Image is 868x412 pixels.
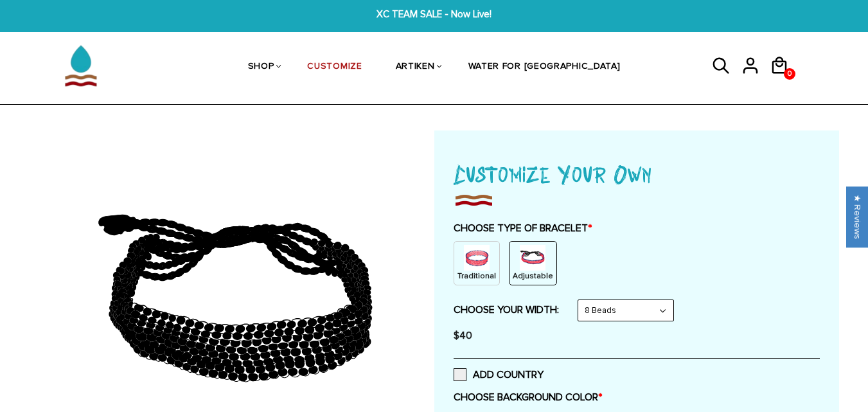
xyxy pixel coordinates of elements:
[307,34,362,100] a: CUSTOMIZE
[846,186,868,247] div: Click to open Judge.me floating reviews tab
[454,241,500,285] div: Non String
[464,245,490,271] img: non-string.png
[520,245,545,271] img: string.PNG
[396,34,435,100] a: ARTIKEN
[454,191,493,209] img: imgboder_100x.png
[454,329,472,342] span: $40
[770,79,799,81] a: 0
[248,34,274,100] a: SHOP
[457,271,496,282] p: Traditional
[509,241,557,285] div: String
[784,64,795,84] span: 0
[513,271,553,282] p: Adjustable
[268,7,599,22] span: XC TEAM SALE - Now Live!
[454,303,559,316] label: CHOOSE YOUR WIDTH:
[468,34,621,100] a: WATER FOR [GEOGRAPHIC_DATA]
[454,391,820,404] label: CHOOSE BACKGROUND COLOR
[454,156,820,191] h1: Customize Your Own
[454,368,544,381] label: ADD COUNTRY
[454,222,820,235] label: CHOOSE TYPE OF BRACELET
